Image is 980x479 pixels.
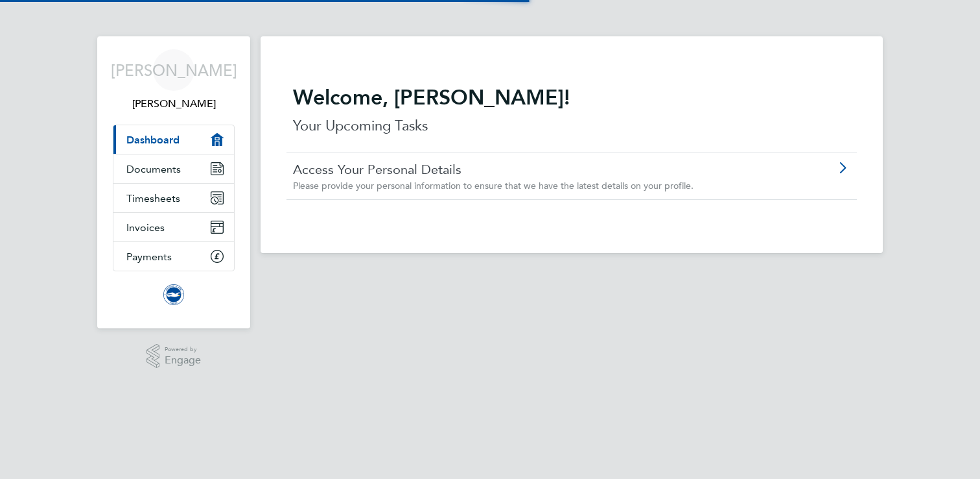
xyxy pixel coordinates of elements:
a: Invoices [113,213,234,241]
p: Your Upcoming Tasks [293,116,850,136]
a: Powered byEngage [146,344,202,369]
nav: Main navigation [97,36,250,328]
a: Dashboard [113,125,234,154]
span: Please provide your personal information to ensure that we have the latest details on your profile. [293,180,694,191]
a: [PERSON_NAME][PERSON_NAME] [113,49,235,112]
span: Documents [126,163,181,175]
a: Payments [113,242,234,271]
a: Access Your Personal Details [293,161,777,178]
span: Timesheets [126,192,180,204]
span: [PERSON_NAME] [111,62,237,79]
span: Invoices [126,221,165,234]
a: Documents [113,154,234,183]
a: Timesheets [113,184,234,212]
span: Payments [126,251,172,263]
span: Engage [165,355,201,366]
img: brightonandhovealbion-logo-retina.png [163,284,184,305]
span: Dashboard [126,134,180,146]
span: Powered by [165,344,201,355]
span: Jonathan Aylett [113,96,235,112]
h2: Welcome, [PERSON_NAME]! [293,84,850,110]
a: Go to home page [113,284,235,305]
